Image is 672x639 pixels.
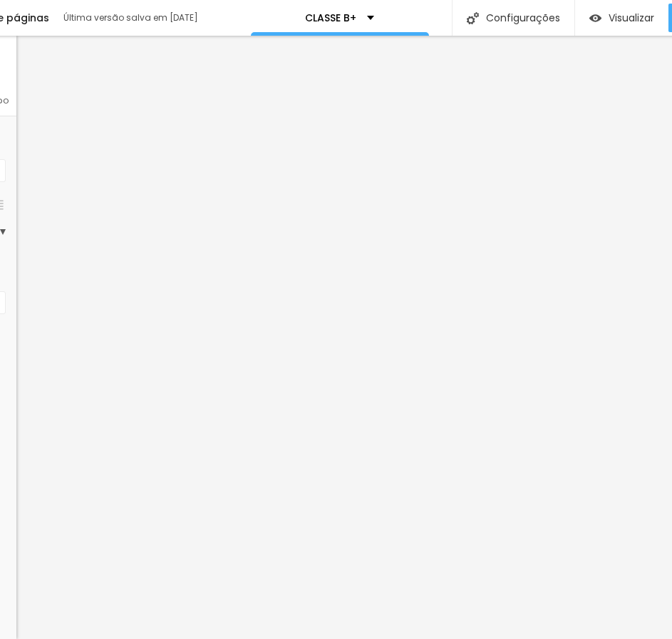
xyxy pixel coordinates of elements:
[575,4,668,32] button: Visualizar
[589,12,601,24] img: view-1.svg
[467,12,479,24] img: Icone
[609,12,654,24] span: Visualizar
[63,14,227,22] div: Última versão salva em [DATE]
[305,13,356,23] p: CLASSE B+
